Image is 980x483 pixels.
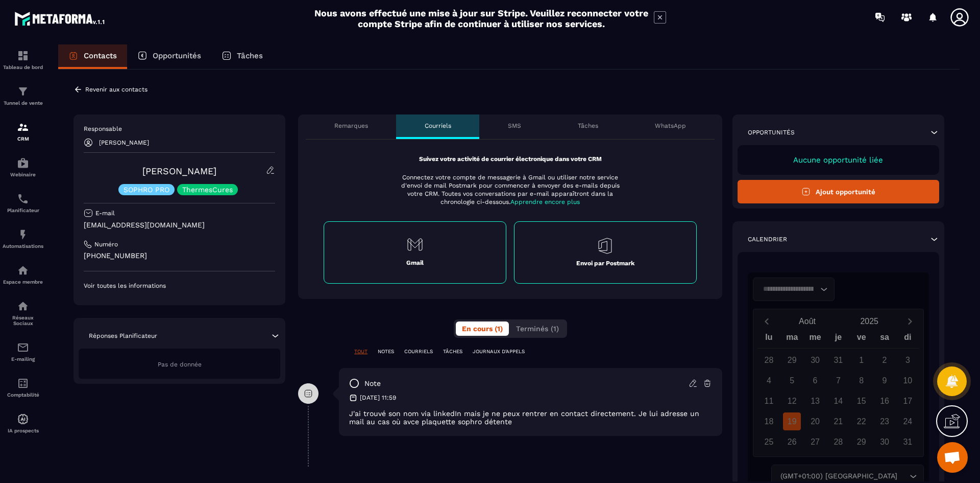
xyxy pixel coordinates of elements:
[3,172,43,177] p: Webinaire
[937,442,968,473] a: Ouvrir le chat
[14,9,106,28] img: logo
[237,51,263,60] p: Tâches
[738,180,939,203] button: Ajout opportunité
[3,292,43,334] a: social-networksocial-networkRéseaux Sociaux
[425,122,451,130] p: Courriels
[3,315,43,326] p: Réseaux Sociaux
[3,64,43,70] p: Tableau de bord
[89,332,157,340] p: Réponses Planificateur
[94,240,118,248] p: Numéro
[3,42,43,78] a: formationformationTableau de bord
[3,100,43,106] p: Tunnel de vente
[748,155,929,165] p: Aucune opportunité liée
[516,325,559,333] span: Terminés (1)
[84,282,275,290] p: Voir toutes les informations
[182,186,233,193] p: ThermesCures
[84,125,275,133] p: Responsable
[349,409,712,426] p: J'ai trouvé son nom via linkedIn mais je ne peux rentrer en contact directement. Je lui adresse u...
[3,279,43,285] p: Espace membre
[3,78,43,113] a: formationformationTunnel de vente
[17,341,29,354] img: email
[364,379,381,388] p: note
[360,394,396,402] p: [DATE] 11:59
[655,122,686,130] p: WhatsApp
[473,348,525,355] p: JOURNAUX D'APPELS
[576,259,634,267] p: Envoi par Postmark
[17,300,29,312] img: social-network
[3,370,43,405] a: accountantaccountantComptabilité
[3,257,43,292] a: automationsautomationsEspace membre
[404,348,433,355] p: COURRIELS
[142,166,216,176] a: [PERSON_NAME]
[3,208,43,213] p: Planificateur
[84,220,275,230] p: [EMAIL_ADDRESS][DOMAIN_NAME]
[748,235,787,243] p: Calendrier
[3,334,43,370] a: emailemailE-mailing
[3,136,43,142] p: CRM
[510,198,580,205] span: Apprendre encore plus
[17,377,29,389] img: accountant
[158,361,202,368] span: Pas de donnée
[84,251,275,261] p: [PHONE_NUMBER]
[510,321,565,336] button: Terminés (1)
[3,185,43,221] a: schedulerschedulerPlanificateur
[95,209,115,217] p: E-mail
[3,149,43,185] a: automationsautomationsWebinaire
[153,51,201,60] p: Opportunités
[17,413,29,425] img: automations
[378,348,394,355] p: NOTES
[3,356,43,362] p: E-mailing
[211,44,273,69] a: Tâches
[124,186,169,193] p: SOPHRO PRO
[17,50,29,62] img: formation
[3,243,43,249] p: Automatisations
[456,321,509,336] button: En cours (1)
[84,51,117,60] p: Contacts
[99,139,149,146] p: [PERSON_NAME]
[443,348,462,355] p: TÂCHES
[354,348,367,355] p: TOUT
[3,428,43,433] p: IA prospects
[324,155,697,163] p: Suivez votre activité de courrier électronique dans votre CRM
[334,122,368,130] p: Remarques
[3,392,43,398] p: Comptabilité
[462,325,503,333] span: En cours (1)
[17,157,29,169] img: automations
[85,86,148,93] p: Revenir aux contacts
[58,44,127,69] a: Contacts
[395,173,626,206] p: Connectez votre compte de messagerie à Gmail ou utiliser notre service d'envoi de mail Postmark p...
[17,228,29,241] img: automations
[578,122,598,130] p: Tâches
[17,193,29,205] img: scheduler
[3,113,43,149] a: formationformationCRM
[508,122,521,130] p: SMS
[406,259,424,267] p: Gmail
[17,85,29,98] img: formation
[748,128,795,136] p: Opportunités
[127,44,211,69] a: Opportunités
[17,121,29,133] img: formation
[3,221,43,257] a: automationsautomationsAutomatisations
[314,8,649,29] h2: Nous avons effectué une mise à jour sur Stripe. Veuillez reconnecter votre compte Stripe afin de ...
[17,264,29,277] img: automations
